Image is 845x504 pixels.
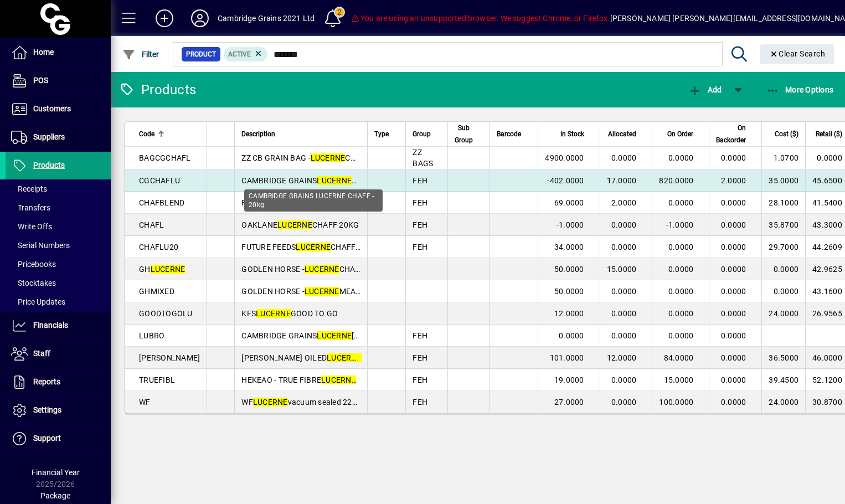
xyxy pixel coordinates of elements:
span: Clear Search [769,49,826,58]
div: Sub Group [455,122,483,146]
span: 17.0000 [607,176,637,185]
a: Settings [6,397,111,424]
span: Price Updates [11,297,65,306]
span: 50.0000 [554,287,584,296]
em: LUCERNE [296,243,331,251]
span: 0.0000 [611,309,637,318]
span: Home [33,48,54,56]
td: 29.7000 [761,236,805,258]
em: LUCERNE [317,176,352,185]
span: FEH [413,331,427,340]
span: 0.0000 [668,243,694,251]
span: Receipts [11,184,47,193]
td: 1.0700 [761,147,805,169]
td: 39.4500 [761,369,805,391]
span: Type [374,128,389,140]
a: Transfers [6,198,111,217]
span: -1.0000 [666,220,694,229]
span: 12.0000 [607,353,637,362]
button: Profile [182,8,218,28]
span: Group [413,128,431,140]
span: 84.0000 [664,353,694,362]
span: Serial Numbers [11,241,70,250]
div: Cambridge Grains 2021 Ltd [218,9,315,27]
span: Suppliers [33,132,65,141]
a: Write Offs [6,217,111,236]
span: 0.0000 [611,287,637,296]
em: LUCERNE [253,398,288,407]
span: FEH [413,353,427,362]
span: 0.0000 [721,220,746,229]
span: 0.0000 [611,243,637,251]
span: 0.0000 [721,265,746,274]
span: In Stock [560,128,584,140]
span: CAMBRIDGE GRAINS CHAFF - 20kg [241,176,400,185]
span: 15.0000 [664,376,694,384]
span: 0.0000 [721,376,746,384]
span: 0.0000 [721,309,746,318]
span: 0.0000 [721,243,746,251]
a: Price Updates [6,292,111,311]
span: 0.0000 [668,287,694,296]
span: 0.0000 [611,376,637,384]
span: Staff [33,349,50,358]
a: Stocktakes [6,274,111,292]
span: Barcode [497,128,521,140]
span: Package [40,491,70,500]
span: 820.0000 [659,176,693,185]
em: LUCERNE [311,153,346,162]
span: Stocktakes [11,279,56,287]
span: Financial Year [32,468,80,477]
span: CHAFL [139,220,164,229]
button: Add [147,8,182,28]
span: More Options [766,85,834,94]
td: 0.0000 [761,258,805,280]
span: GHMIXED [139,287,174,296]
span: 100.0000 [659,398,693,407]
div: On Order [659,128,703,140]
td: 24.0000 [761,302,805,325]
span: 0.0000 [721,287,746,296]
span: You are using an unsupported browser. We suggest Chrome, or Firefox. [351,14,610,23]
div: Allocated [607,128,647,140]
span: CHAFLU20 [139,243,178,251]
td: 35.0000 [761,169,805,192]
span: Write Offs [11,222,52,231]
span: 0.0000 [668,309,694,318]
span: GOODTOGOLU [139,309,193,318]
span: FEH [413,376,427,384]
span: On Order [667,128,693,140]
span: CHAFBLEND [139,198,184,207]
span: CGCHAFLU [139,176,180,185]
span: KFS GOOD TO GO [241,309,338,318]
span: 0.0000 [721,331,746,340]
a: Serial Numbers [6,236,111,255]
span: 2.0000 [721,176,746,185]
em: LUCERNE [317,331,352,340]
span: 0.0000 [721,153,746,162]
span: GODLEN HORSE - CHAFF 20KG [241,265,386,274]
span: FEH [413,220,427,229]
span: -402.0000 [547,176,584,185]
a: Customers [6,95,111,123]
span: Transfers [11,203,50,212]
span: Support [33,434,61,443]
span: Settings [33,405,61,414]
span: Retail ($) [816,128,842,140]
span: 0.0000 [668,331,694,340]
span: FEH [413,398,427,407]
span: FEH [413,198,427,207]
span: 0.0000 [668,198,694,207]
span: FUTURE FEEDS /MEADOW MIX CHAFF 20KG [241,198,432,207]
span: FEH [413,176,427,185]
span: CAMBRIDGE GRAINS [PERSON_NAME] - 20kg [241,331,436,340]
span: [PERSON_NAME] [139,353,200,362]
span: 0.0000 [611,153,637,162]
button: More Options [764,80,837,100]
em: LUCERNE [327,353,362,362]
span: 19.0000 [554,376,584,384]
span: 0.0000 [721,353,746,362]
span: 15.0000 [607,265,637,274]
span: On Backorder [716,122,746,146]
span: 2.0000 [611,198,637,207]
